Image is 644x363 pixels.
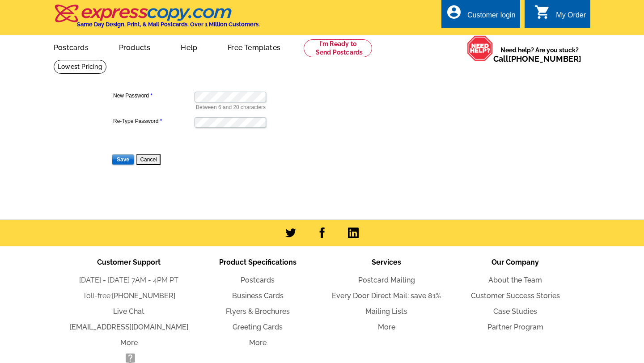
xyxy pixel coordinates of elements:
a: More [249,338,267,347]
div: My Order [556,11,586,24]
span: Customer Support [97,258,161,266]
a: Free Templates [213,36,295,57]
a: More [120,338,138,347]
a: Help [166,36,212,57]
i: account_circle [446,4,462,20]
span: Services [372,258,401,266]
a: Case Studies [493,307,537,316]
a: More [378,323,395,331]
h4: Same Day Design, Print, & Mail Postcards. Over 1 Million Customers. [77,21,260,28]
a: [EMAIL_ADDRESS][DOMAIN_NAME] [70,323,188,331]
a: Greeting Cards [233,323,283,331]
label: Re-Type Password [113,117,194,125]
p: Between 6 and 20 characters [196,103,349,111]
li: Toll-free: [64,291,193,301]
a: Customer Success Stories [471,291,560,300]
a: Business Cards [232,291,284,300]
span: Product Specifications [219,258,297,266]
a: Postcards [241,276,275,284]
a: Same Day Design, Print, & Mail Postcards. Over 1 Million Customers. [54,11,260,28]
li: [DATE] - [DATE] 7AM - 4PM PT [64,275,193,286]
button: Cancel [136,154,160,165]
span: Need help? Are you stuck? [493,46,586,63]
label: New Password [113,92,194,100]
a: Every Door Direct Mail: save 81% [332,291,441,300]
a: Flyers & Brochures [226,307,290,316]
i: shopping_cart [534,4,551,20]
a: Live Chat [113,307,144,316]
a: Postcard Mailing [358,276,415,284]
span: Our Company [491,258,539,266]
a: account_circle Customer login [446,10,516,21]
a: [PHONE_NUMBER] [508,54,581,63]
a: Mailing Lists [365,307,407,316]
div: Customer login [467,11,516,24]
img: help [467,35,493,61]
span: Call [493,54,581,63]
a: Products [105,36,165,57]
a: Postcards [39,36,103,57]
a: [PHONE_NUMBER] [112,291,175,300]
a: shopping_cart My Order [534,10,586,21]
a: About the Team [488,276,542,284]
input: Save [112,154,134,165]
a: Partner Program [487,323,543,331]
